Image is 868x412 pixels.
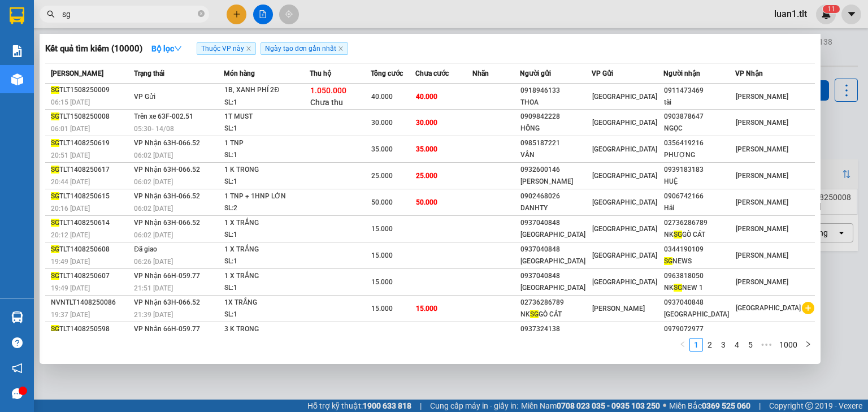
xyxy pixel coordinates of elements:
[51,323,131,335] div: TLT1408250598
[717,338,730,352] li: 3
[51,125,90,133] span: 06:01 [DATE]
[592,93,657,101] span: [GEOGRAPHIC_DATA]
[198,10,205,17] span: close-circle
[679,341,686,348] span: left
[224,229,309,241] div: SL: 1
[51,192,59,200] span: SG
[415,70,449,77] span: Chưa cước
[736,119,788,127] span: [PERSON_NAME]
[730,338,744,352] li: 4
[592,145,657,153] span: [GEOGRAPHIC_DATA]
[224,176,309,188] div: SL: 1
[744,338,757,352] li: 5
[520,255,591,267] div: [GEOGRAPHIC_DATA]
[310,86,346,95] span: 1.050.000
[520,85,591,97] div: 0918946133
[134,284,173,292] span: 21:51 [DATE]
[51,297,131,309] div: NVNTLT1408250086
[134,298,200,306] span: VP Nhận 63H-066.52
[802,302,814,314] span: plus-circle
[51,84,131,96] div: TLT1508250009
[338,46,344,51] span: close
[151,44,182,53] strong: Bộ lọc
[51,111,131,123] div: TLT1508250008
[51,245,59,253] span: SG
[416,305,437,313] span: 15.000
[51,217,131,229] div: TLT1408250614
[134,151,173,159] span: 06:02 [DATE]
[520,137,591,149] div: 0985187221
[134,272,200,280] span: VP Nhận 66H-059.77
[664,123,735,135] div: NGỌC
[592,119,657,127] span: [GEOGRAPHIC_DATA]
[224,255,309,268] div: SL: 1
[224,282,309,294] div: SL: 1
[134,258,173,266] span: 06:26 [DATE]
[224,190,309,203] div: 1 TNP + 1HNP LỚN
[674,284,682,292] span: SG
[51,70,103,77] span: [PERSON_NAME]
[736,304,801,312] span: [GEOGRAPHIC_DATA]
[690,339,702,351] a: 1
[664,202,735,214] div: Hải
[416,93,437,101] span: 40.000
[51,231,90,239] span: 20:12 [DATE]
[801,338,815,352] li: Next Page
[224,297,309,309] div: 1X TRẮNG
[51,112,59,120] span: SG
[224,202,309,215] div: SL: 2
[224,309,309,321] div: SL: 1
[664,111,735,123] div: 0903878647
[51,270,131,282] div: TLT1408250607
[174,45,182,53] span: down
[664,255,735,267] div: NEWS
[592,172,657,180] span: [GEOGRAPHIC_DATA]
[520,190,591,202] div: 0902468026
[224,244,309,256] div: 1 X TRẮNG
[51,178,90,186] span: 20:44 [DATE]
[51,98,90,106] span: 06:15 [DATE]
[11,45,23,57] img: solution-icon
[520,244,591,255] div: 0937040848
[520,202,591,214] div: DANHTY
[416,198,437,206] span: 50.000
[51,205,90,212] span: 20:16 [DATE]
[198,9,205,20] span: close-circle
[224,123,309,135] div: SL: 1
[51,137,131,149] div: TLT1408250619
[416,145,437,153] span: 35.000
[664,97,735,109] div: tài
[416,172,437,180] span: 25.000
[731,339,743,351] a: 4
[371,225,393,233] span: 15.000
[134,219,200,227] span: VP Nhận 63H-066.52
[51,166,59,174] span: SG
[736,251,788,259] span: [PERSON_NAME]
[664,85,735,97] div: 0911473469
[520,282,591,294] div: [GEOGRAPHIC_DATA]
[224,149,309,162] div: SL: 1
[12,363,23,374] span: notification
[224,97,309,109] div: SL: 1
[62,8,196,20] input: Tìm tên, số ĐT hoặc mã đơn
[224,137,309,150] div: 1 TNP
[744,339,757,351] a: 5
[134,70,164,77] span: Trạng thái
[134,311,173,319] span: 21:39 [DATE]
[664,217,735,229] div: 02736286789
[224,217,309,229] div: 1 X TRẮNG
[134,325,200,333] span: VP Nhận 66H-059.77
[736,145,788,153] span: [PERSON_NAME]
[51,258,90,266] span: 19:49 [DATE]
[371,172,393,180] span: 25.000
[51,284,90,292] span: 19:49 [DATE]
[520,97,591,109] div: THOA
[520,270,591,282] div: 0937040848
[51,164,131,176] div: TLT1408250617
[664,244,735,255] div: 0344190109
[664,137,735,149] div: 0356419216
[664,164,735,176] div: 0939183183
[134,125,174,133] span: 05:30 - 14/08
[689,338,703,352] li: 1
[664,270,735,282] div: 0963818050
